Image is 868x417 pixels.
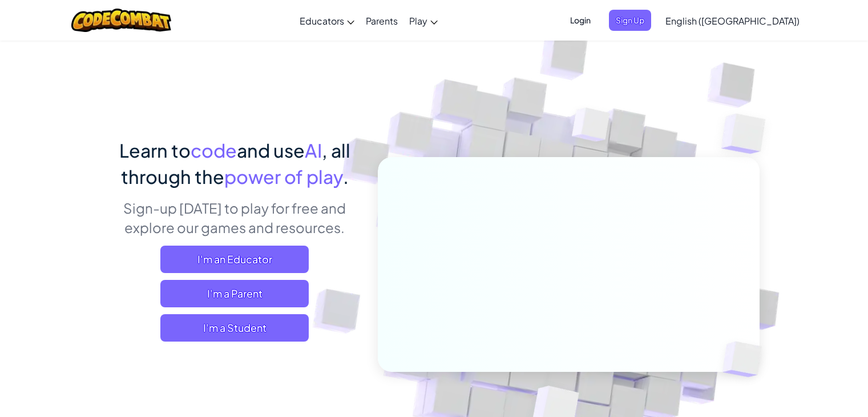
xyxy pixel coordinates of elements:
[703,318,789,401] img: Overlap cubes
[109,198,361,237] p: Sign-up [DATE] to play for free and explore our games and resources.
[237,139,305,162] span: and use
[563,10,597,31] button: Login
[160,246,309,273] a: I'm an Educator
[224,165,343,188] span: power of play
[119,139,191,162] span: Learn to
[71,9,171,32] img: CodeCombat logo
[550,85,632,170] img: Overlap cubes
[300,15,344,27] span: Educators
[305,139,322,162] span: AI
[191,139,237,162] span: code
[403,5,443,36] a: Play
[360,5,403,36] a: Parents
[160,280,309,307] a: I'm a Parent
[699,86,797,182] img: Overlap cubes
[665,15,800,27] span: English ([GEOGRAPHIC_DATA])
[343,165,349,188] span: .
[660,5,805,36] a: English ([GEOGRAPHIC_DATA])
[409,15,427,27] span: Play
[294,5,360,36] a: Educators
[160,314,309,342] button: I'm a Student
[609,10,651,31] button: Sign Up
